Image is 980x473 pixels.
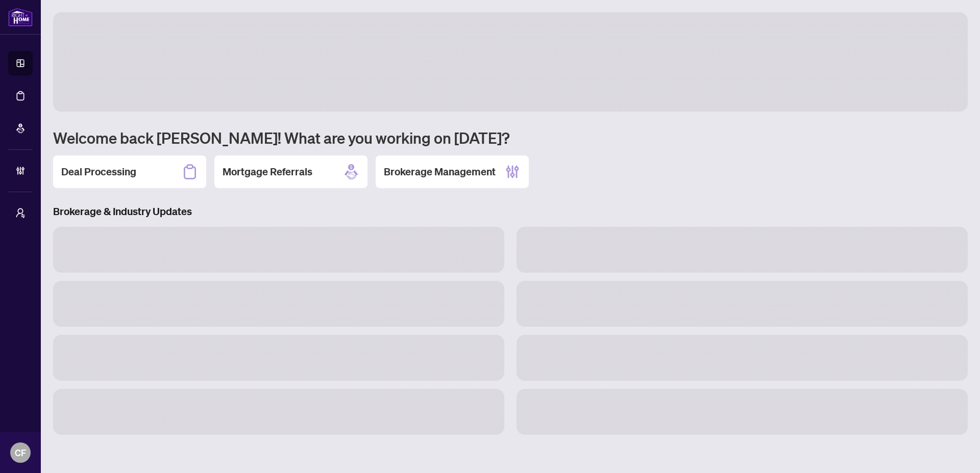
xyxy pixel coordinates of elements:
[384,165,496,179] h2: Brokerage Management
[15,208,26,218] span: user-switch
[61,165,136,179] h2: Deal Processing
[8,8,33,27] img: logo
[223,165,312,179] h2: Mortgage Referrals
[53,128,968,147] h1: Welcome back [PERSON_NAME]! What are you working on [DATE]?
[53,204,968,219] h3: Brokerage & Industry Updates
[15,445,26,460] span: CF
